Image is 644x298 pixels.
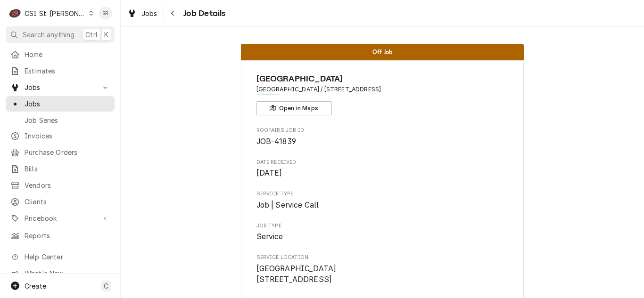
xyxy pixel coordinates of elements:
span: Job Type [256,231,509,242]
span: Off Job [372,49,392,55]
div: Job Type [256,222,509,242]
span: Search anything [23,30,74,40]
span: Date Received [256,168,509,179]
a: Purchase Orders [6,145,115,160]
span: Bills [25,164,110,174]
span: Job Details [181,7,226,20]
span: Job Type [256,222,509,230]
span: Home [25,49,110,59]
div: Client Information [256,72,509,115]
button: Navigate back [165,6,181,21]
span: Create [25,282,46,290]
a: Reports [6,228,115,243]
span: K [104,30,108,40]
a: Jobs [124,6,161,21]
span: Service Type [256,200,509,211]
span: Clients [25,197,110,207]
a: Estimates [6,63,115,79]
span: JOB-41839 [256,137,296,146]
div: Date Received [256,159,509,179]
a: Go to Help Center [6,249,115,265]
span: Jobs [141,8,157,18]
a: Bills [6,161,115,177]
span: Service Location [256,263,509,285]
div: Stephani Roth's Avatar [99,7,112,20]
span: Name [256,72,509,85]
span: Reports [25,231,110,241]
span: [DATE] [256,169,282,177]
span: Purchase Orders [25,147,110,157]
div: CSI St. [PERSON_NAME] [25,8,86,18]
span: Service Type [256,190,509,198]
div: Service Location [256,254,509,285]
span: Service [256,232,283,241]
span: Help Center [25,252,109,262]
div: CSI St. Louis's Avatar [8,7,22,20]
div: Service Type [256,190,509,210]
div: C [8,7,22,20]
span: Address [256,85,509,94]
button: Search anythingCtrlK [6,26,115,43]
div: Roopairs Job ID [256,127,509,147]
a: Home [6,47,115,62]
a: Go to What's New [6,266,115,281]
span: Jobs [25,99,110,109]
span: [GEOGRAPHIC_DATA] [STREET_ADDRESS] [256,264,337,284]
span: Roopairs Job ID [256,127,509,134]
button: Open in Maps [256,101,332,115]
span: Vendors [25,180,110,190]
a: Go to Jobs [6,80,115,95]
span: Roopairs Job ID [256,136,509,147]
span: Service Location [256,254,509,261]
div: Status [241,44,524,60]
a: Job Series [6,113,115,128]
a: Jobs [6,96,115,112]
span: Ctrl [85,30,98,40]
span: Job | Service Call [256,201,319,209]
a: Clients [6,194,115,209]
a: Go to Pricebook [6,210,115,226]
div: SR [99,7,112,20]
span: What's New [25,268,109,278]
span: Jobs [25,82,96,92]
span: Date Received [256,159,509,166]
a: Vendors [6,177,115,193]
span: Job Series [25,115,110,125]
a: Invoices [6,128,115,144]
span: Pricebook [25,213,96,223]
span: Estimates [25,66,110,76]
span: C [104,281,108,291]
span: Invoices [25,131,110,141]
